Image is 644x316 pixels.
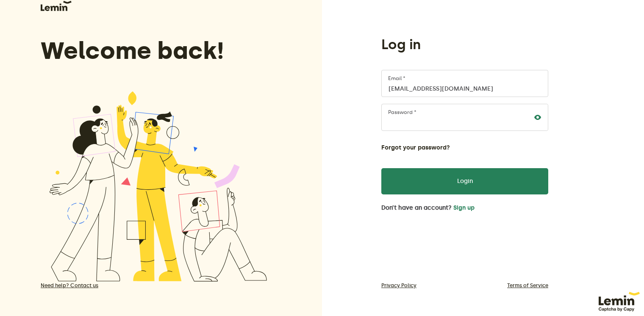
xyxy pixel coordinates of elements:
img: 63f920f45959a057750d25c1_lem1.svg [599,292,640,312]
h3: Welcome back! [41,37,277,64]
input: Email * [381,70,548,97]
span: Don’t have an account? [381,205,452,211]
img: Lemin logo [41,1,72,11]
label: Password * [388,109,416,116]
button: Forgot your password? [381,144,450,151]
button: Login [381,168,548,194]
a: Terms of Service [507,282,548,289]
a: Privacy Policy [381,282,416,289]
a: Need help? Contact us [41,282,277,289]
button: Sign up [453,205,475,211]
h1: Log in [381,36,421,53]
label: Email * [388,75,405,82]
